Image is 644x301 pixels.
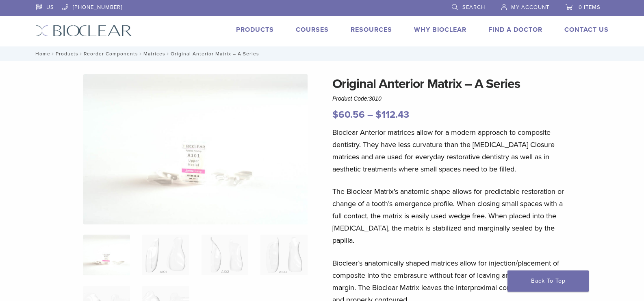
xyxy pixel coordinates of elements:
bdi: 112.43 [375,109,409,121]
span: 0 items [579,4,601,11]
a: Products [236,26,274,34]
span: / [138,52,143,56]
a: Products [56,51,78,57]
span: / [165,52,171,56]
bdi: 60.56 [332,109,365,121]
a: Courses [296,26,329,34]
h1: Original Anterior Matrix – A Series [332,74,571,94]
a: Home [33,51,50,57]
a: Reorder Components [84,51,138,57]
span: 3010 [369,95,382,102]
a: Contact Us [564,26,609,34]
nav: Original Anterior Matrix – A Series [30,46,615,61]
p: Bioclear Anterior matrices allow for a modern approach to composite dentistry. They have less cur... [332,126,571,175]
span: $ [332,109,338,121]
img: Original Anterior Matrix - A Series - Image 4 [260,235,307,275]
span: – [367,109,373,121]
a: Matrices [143,51,165,57]
a: Why Bioclear [414,26,466,34]
span: Search [462,4,485,11]
img: Original Anterior Matrix - A Series - Image 3 [202,235,248,275]
a: Find A Doctor [488,26,542,34]
span: $ [375,109,382,121]
a: Resources [351,26,392,34]
img: Anterior-Original-A-Series-Matrices-324x324.jpg [83,235,130,275]
p: The Bioclear Matrix’s anatomic shape allows for predictable restoration or change of a tooth’s em... [332,185,571,246]
img: Bioclear [36,25,132,37]
img: Anterior Original A Series Matrices [83,74,308,224]
span: / [50,52,56,56]
span: Product Code: [332,95,382,102]
img: Original Anterior Matrix - A Series - Image 2 [142,235,189,275]
a: Back To Top [507,270,589,292]
span: My Account [511,4,549,11]
span: / [78,52,84,56]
